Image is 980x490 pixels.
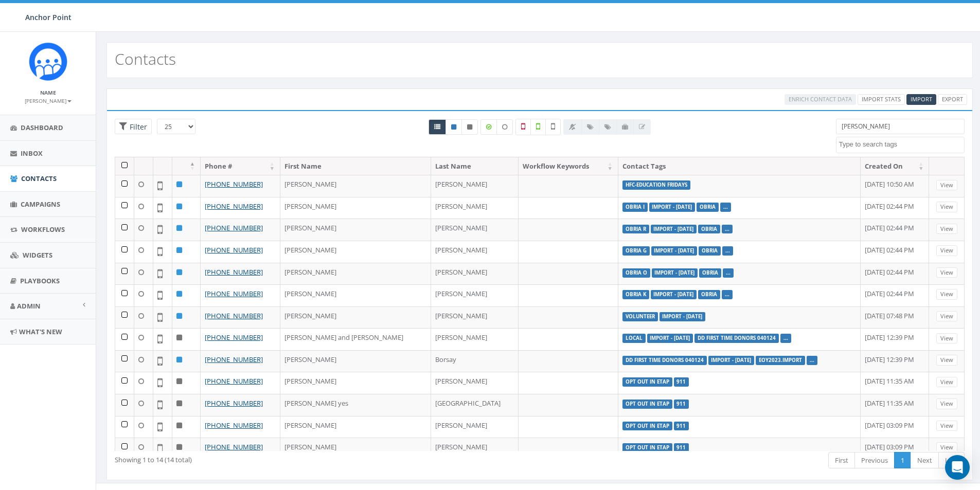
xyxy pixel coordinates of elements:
[205,223,263,232] a: [PHONE_NUMBER]
[431,241,519,263] td: [PERSON_NAME]
[945,455,970,480] div: Open Intercom Messenger
[205,289,263,298] a: [PHONE_NUMBER]
[622,246,650,256] label: Obria G
[21,225,65,234] span: Workflows
[461,119,478,135] a: Opted Out
[431,175,519,197] td: [PERSON_NAME]
[698,225,720,234] label: Obria
[127,122,147,132] span: Filter
[280,306,431,329] td: [PERSON_NAME]
[431,263,519,285] td: [PERSON_NAME]
[280,416,431,438] td: [PERSON_NAME]
[622,422,672,431] label: Opt Out in eTap
[936,202,957,212] a: View
[622,290,649,299] label: Obria K
[911,452,939,469] a: Next
[861,219,930,241] td: [DATE] 02:44 PM
[431,328,519,350] td: [PERSON_NAME]
[622,334,646,343] label: local
[698,290,720,299] label: Obria
[17,301,41,311] span: Admin
[861,372,930,394] td: [DATE] 11:35 AM
[708,356,755,365] label: Import - [DATE]
[861,284,930,306] td: [DATE] 02:44 PM
[660,312,706,321] label: Import - [DATE]
[674,400,689,409] label: 911
[783,335,788,341] a: ...
[936,289,957,300] a: View
[936,355,957,366] a: View
[21,149,43,158] span: Inbox
[205,376,263,386] a: [PHONE_NUMBER]
[21,123,63,132] span: Dashboard
[431,197,519,219] td: [PERSON_NAME]
[431,416,519,438] td: [PERSON_NAME]
[280,284,431,306] td: [PERSON_NAME]
[205,442,263,451] a: [PHONE_NUMBER]
[647,334,693,343] label: Import - [DATE]
[280,438,431,460] td: [PERSON_NAME]
[936,180,957,191] a: View
[205,202,263,211] a: [PHONE_NUMBER]
[674,422,689,431] label: 911
[115,50,176,67] h2: Contacts
[545,119,561,135] label: Not Validated
[674,377,689,387] label: 911
[894,452,911,469] a: 1
[911,95,932,103] span: Import
[861,197,930,219] td: [DATE] 02:44 PM
[861,157,930,175] th: Created On: activate to sort column ascending
[40,89,56,96] small: Name
[725,225,729,232] a: ...
[19,327,62,336] span: What's New
[20,276,60,285] span: Playbooks
[280,241,431,263] td: [PERSON_NAME]
[649,203,696,212] label: Import - [DATE]
[622,443,672,452] label: Opt Out in eTap
[205,333,263,342] a: [PHONE_NUMBER]
[115,119,152,135] span: Advance Filter
[431,372,519,394] td: [PERSON_NAME]
[854,452,895,469] a: Previous
[29,42,67,81] img: Rally_platform_Icon_1.png
[861,416,930,438] td: [DATE] 03:09 PM
[828,452,855,469] a: First
[21,199,60,209] span: Campaigns
[936,442,957,453] a: View
[861,175,930,197] td: [DATE] 10:50 AM
[280,197,431,219] td: [PERSON_NAME]
[622,203,648,212] label: Obria I
[23,250,52,260] span: Widgets
[451,124,456,130] i: This phone number is subscribed and will receive texts.
[697,203,719,212] label: Obria
[25,12,72,22] span: Anchor Point
[431,306,519,329] td: [PERSON_NAME]
[431,350,519,372] td: Borsay
[858,94,905,105] a: Import Stats
[205,398,263,408] a: [PHONE_NUMBER]
[936,267,957,278] a: View
[530,119,546,135] label: Validated
[861,306,930,329] td: [DATE] 07:48 PM
[431,438,519,460] td: [PERSON_NAME]
[699,246,721,256] label: Obria
[115,451,460,465] div: Showing 1 to 14 (14 total)
[936,377,957,388] a: View
[861,350,930,372] td: [DATE] 12:39 PM
[446,119,462,135] a: Active
[936,224,957,234] a: View
[205,311,263,320] a: [PHONE_NUMBER]
[861,263,930,285] td: [DATE] 02:44 PM
[723,204,728,210] a: ...
[496,119,513,135] label: Data not Enriched
[515,119,531,135] label: Not a Mobile
[861,438,930,460] td: [DATE] 03:09 PM
[622,268,650,278] label: Obria O
[674,443,689,452] label: 911
[519,157,618,175] th: Workflow Keywords: activate to sort column ascending
[861,241,930,263] td: [DATE] 02:44 PM
[622,356,707,365] label: dd first time donors 040124
[618,157,861,175] th: Contact Tags
[622,312,658,321] label: Volunteer
[836,119,965,134] input: Type to search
